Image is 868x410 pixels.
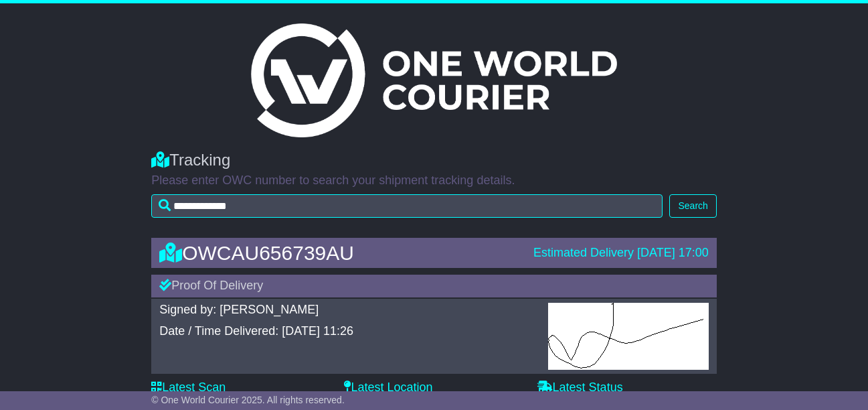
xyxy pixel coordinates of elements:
img: Light [251,23,616,137]
label: Latest Location [344,381,432,395]
button: Search [669,194,716,218]
div: Signed by: [PERSON_NAME] [159,303,535,318]
div: OWCAU656739AU [153,242,527,264]
div: Proof Of Delivery [151,275,717,297]
label: Latest Status [537,381,623,395]
div: Estimated Delivery [DATE] 17:00 [533,246,709,261]
label: Latest Scan [151,381,226,395]
p: Please enter OWC number to search your shipment tracking details. [151,174,717,188]
div: Tracking [151,151,717,170]
span: © One World Courier 2025. All rights reserved. [151,395,345,405]
img: GetPodImagePublic [548,303,709,370]
div: Date / Time Delivered: [DATE] 11:26 [159,324,535,339]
